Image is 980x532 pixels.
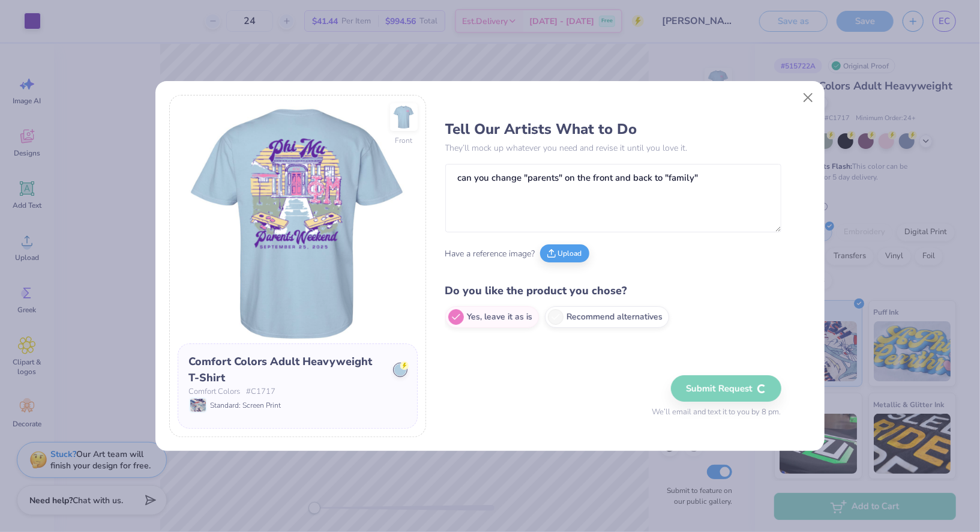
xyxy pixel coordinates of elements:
[178,103,418,343] img: Back
[540,244,589,262] button: Upload
[445,282,781,300] h4: Do you like the product you chose?
[545,306,669,328] label: Recommend alternatives
[445,120,781,138] h3: Tell Our Artists What to Do
[445,164,781,232] textarea: can you change "parents" on the front and back to "family"
[395,135,412,146] div: Front
[247,386,276,398] span: # C1717
[211,400,281,411] span: Standard: Screen Print
[189,354,385,386] div: Comfort Colors Adult Heavyweight T-Shirt
[652,407,781,419] span: We’ll email and text it to you by 8 pm.
[445,142,781,154] p: They’ll mock up whatever you need and revise it until you love it.
[797,86,820,109] button: Close
[190,399,206,412] img: Standard: Screen Print
[445,247,535,260] span: Have a reference image?
[189,386,241,398] span: Comfort Colors
[445,306,539,328] label: Yes, leave it as is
